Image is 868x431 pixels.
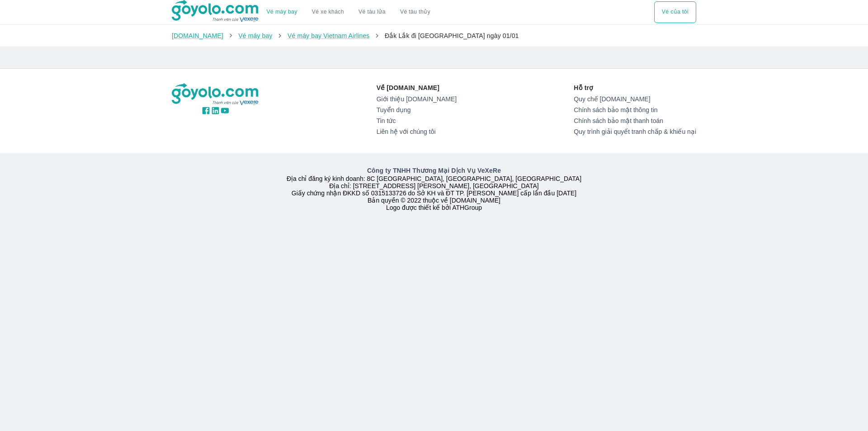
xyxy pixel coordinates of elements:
[288,32,370,39] a: Vé máy bay Vietnam Airlines
[166,166,702,211] div: Địa chỉ đăng ký kinh doanh: 8C [GEOGRAPHIC_DATA], [GEOGRAPHIC_DATA], [GEOGRAPHIC_DATA] Địa chỉ: [...
[377,128,457,135] a: Liên hệ với chúng tôi
[574,128,696,135] a: Quy trình giải quyết tranh chấp & khiếu nại
[377,117,457,124] a: Tin tức
[574,83,696,92] p: Hỗ trợ
[351,1,393,23] a: Vé tàu lửa
[385,32,519,39] span: Đắk Lắk đi [GEOGRAPHIC_DATA] ngày 01/01
[172,31,696,40] nav: breadcrumb
[654,1,696,23] button: Vé của tôi
[267,9,297,15] a: Vé máy bay
[377,106,457,114] a: Tuyển dụng
[377,95,457,103] a: Giới thiệu [DOMAIN_NAME]
[393,1,438,23] button: Vé tàu thủy
[654,1,696,23] div: choose transportation mode
[574,95,696,103] a: Quy chế [DOMAIN_NAME]
[574,106,696,114] a: Chính sách bảo mật thông tin
[172,83,259,106] img: logo
[312,9,344,15] a: Vé xe khách
[259,1,438,23] div: choose transportation mode
[172,32,223,39] a: [DOMAIN_NAME]
[574,117,696,124] a: Chính sách bảo mật thanh toán
[174,166,694,175] p: Công ty TNHH Thương Mại Dịch Vụ VeXeRe
[377,83,457,92] p: Về [DOMAIN_NAME]
[238,32,272,39] a: Vé máy bay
